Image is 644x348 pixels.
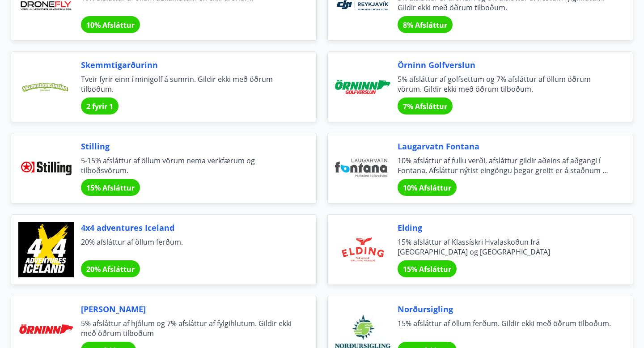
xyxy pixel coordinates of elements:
[398,303,611,315] span: Norðursigling
[86,20,135,30] span: 10% Afsláttur
[398,318,611,338] span: 15% afsláttur af öllum ferðum. Gildir ekki með öðrum tilboðum.
[81,222,295,233] span: 4x4 adventures Iceland
[81,74,295,94] span: Tveir fyrir einn í minigolf á sumrin. Gildir ekki með öðrum tilboðum.
[398,156,611,175] span: 10% afsláttur af fullu verði, afsláttur gildir aðeins af aðgangi í Fontana. Afsláttur nýtist eing...
[398,59,611,71] span: Örninn Golfverslun
[86,183,135,193] span: 15% Afsláttur
[81,156,295,175] span: 5-15% afsláttur af öllum vörum nema verkfærum og tilboðsvörum.
[86,102,113,111] span: 2 fyrir 1
[81,303,295,315] span: [PERSON_NAME]
[398,74,611,94] span: 5% afsláttur af golfsettum og 7% afsláttur af öllum öðrum vörum. Gildir ekki með öðrum tilboðum.
[86,264,135,274] span: 20% Afsláttur
[403,183,451,193] span: 10% Afsláttur
[398,140,611,152] span: Laugarvatn Fontana
[403,102,447,111] span: 7% Afsláttur
[81,59,295,71] span: Skemmtigarðurinn
[403,264,451,274] span: 15% Afsláttur
[81,140,295,152] span: Stilling
[81,318,295,338] span: 5% afsláttur af hjólum og 7% afsláttur af fylgihlutum. Gildir ekki með öðrum tilboðum
[398,222,611,233] span: Elding
[398,237,611,257] span: 15% afsláttur af Klassískri Hvalaskoðun frá [GEOGRAPHIC_DATA] og [GEOGRAPHIC_DATA]
[403,20,447,30] span: 8% Afsláttur
[81,237,295,257] span: 20% afsláttur af öllum ferðum.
